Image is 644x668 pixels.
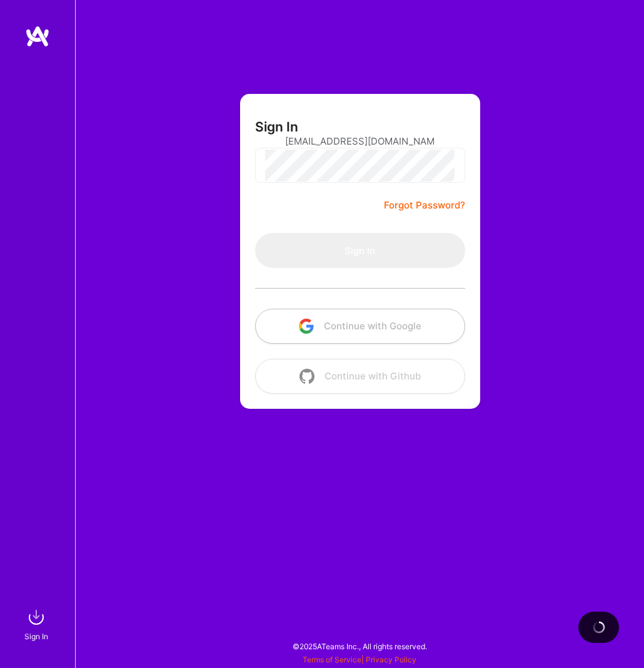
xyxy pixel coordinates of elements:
img: loading [590,619,606,635]
img: logo [25,25,50,48]
img: icon [299,369,314,384]
h3: Sign In [255,119,298,135]
a: Terms of Service [303,655,361,664]
a: Privacy Policy [366,655,416,664]
a: Forgot Password? [384,198,465,213]
a: sign inSign In [26,605,49,643]
span: | [303,655,416,664]
img: icon [299,319,314,334]
button: Continue with Google [255,309,465,344]
button: Sign In [255,233,465,268]
button: Continue with Github [255,359,465,394]
div: © 2025 ATeams Inc., All rights reserved. [75,630,644,662]
input: Email... [285,125,435,157]
div: Sign In [24,630,48,643]
img: sign in [24,605,49,630]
